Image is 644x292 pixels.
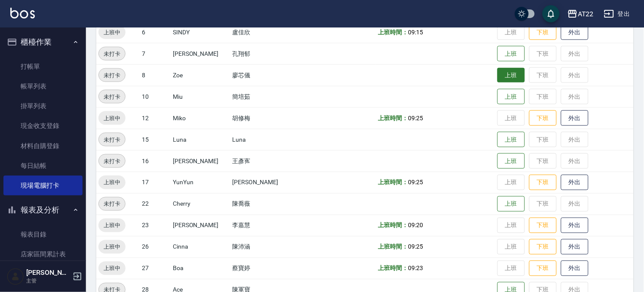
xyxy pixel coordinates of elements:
[578,9,594,19] div: AT22
[378,265,408,272] b: 上班時間：
[529,24,557,40] button: 下班
[529,218,557,234] button: 下班
[98,178,126,187] span: 上班中
[378,179,408,186] b: 上班時間：
[561,175,589,191] button: 外出
[98,243,126,252] span: 上班中
[561,261,589,277] button: 外出
[140,172,171,193] td: 17
[3,116,83,136] a: 現金收支登錄
[98,221,126,230] span: 上班中
[378,243,408,250] b: 上班時間：
[140,64,171,86] td: 8
[10,8,35,18] img: Logo
[408,243,423,250] span: 09:25
[230,64,316,86] td: 廖芯儀
[171,215,230,236] td: [PERSON_NAME]
[171,236,230,258] td: Cinna
[230,193,316,215] td: 陳喬薇
[497,132,525,148] button: 上班
[230,150,316,172] td: 王彥寯
[99,49,125,58] span: 未打卡
[529,239,557,255] button: 下班
[529,175,557,191] button: 下班
[497,153,525,169] button: 上班
[98,114,126,123] span: 上班中
[230,215,316,236] td: 李嘉慧
[171,64,230,86] td: Zoe
[3,57,83,76] a: 打帳單
[601,6,634,22] button: 登出
[564,5,597,23] button: AT22
[171,107,230,129] td: Miko
[171,86,230,107] td: Miu
[3,31,83,53] button: 櫃檯作業
[561,24,589,40] button: 外出
[230,43,316,64] td: 孔翔郁
[171,150,230,172] td: [PERSON_NAME]
[99,92,125,101] span: 未打卡
[140,43,171,64] td: 7
[408,222,423,229] span: 09:20
[408,179,423,186] span: 09:25
[529,261,557,277] button: 下班
[497,68,525,83] button: 上班
[3,176,83,195] a: 現場電腦打卡
[3,96,83,116] a: 掛單列表
[543,5,560,22] button: save
[3,244,83,264] a: 店家區間累計表
[378,222,408,229] b: 上班時間：
[561,110,589,126] button: 外出
[171,21,230,43] td: SINDY
[3,156,83,176] a: 每日結帳
[171,258,230,279] td: Boa
[497,196,525,212] button: 上班
[378,29,408,36] b: 上班時間：
[99,157,125,166] span: 未打卡
[26,277,70,285] p: 主管
[7,268,24,285] img: Person
[140,107,171,129] td: 12
[3,199,83,221] button: 報表及分析
[230,107,316,129] td: 胡修梅
[408,115,423,122] span: 09:25
[529,110,557,126] button: 下班
[171,172,230,193] td: YunYun
[171,129,230,150] td: Luna
[140,236,171,258] td: 26
[497,89,525,105] button: 上班
[230,21,316,43] td: 盧佳欣
[230,129,316,150] td: Luna
[140,150,171,172] td: 16
[140,193,171,215] td: 22
[171,193,230,215] td: Cherry
[3,225,83,244] a: 報表目錄
[140,86,171,107] td: 10
[98,264,126,273] span: 上班中
[497,46,525,62] button: 上班
[408,265,423,272] span: 09:23
[98,28,126,37] span: 上班中
[378,115,408,122] b: 上班時間：
[561,239,589,255] button: 外出
[140,215,171,236] td: 23
[99,71,125,80] span: 未打卡
[230,86,316,107] td: 簡培茹
[140,129,171,150] td: 15
[99,200,125,209] span: 未打卡
[3,76,83,96] a: 帳單列表
[3,136,83,156] a: 材料自購登錄
[230,258,316,279] td: 蔡寶婷
[140,258,171,279] td: 27
[230,236,316,258] td: 陳沛涵
[171,43,230,64] td: [PERSON_NAME]
[99,135,125,144] span: 未打卡
[26,268,70,277] h5: [PERSON_NAME]
[140,21,171,43] td: 6
[230,172,316,193] td: [PERSON_NAME]
[561,218,589,234] button: 外出
[408,29,423,36] span: 09:15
